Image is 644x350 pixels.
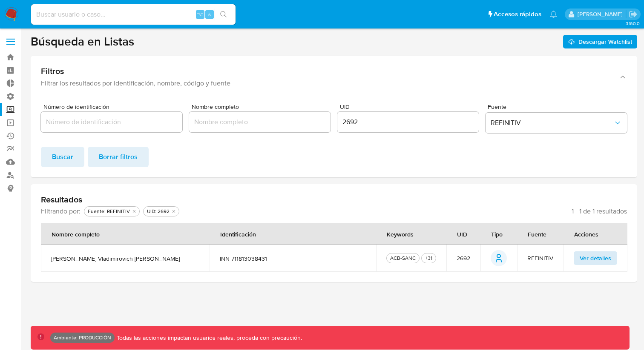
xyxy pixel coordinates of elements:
[31,9,236,20] input: Buscar usuario o caso...
[197,10,203,18] span: ⌥
[54,336,111,339] p: Ambiente: PRODUCCIÓN
[115,334,302,342] p: Todas las acciones impactan usuarios reales, proceda con precaución.
[578,10,626,18] p: gonzalo.prendes@mercadolibre.com
[215,9,232,20] button: search-icon
[494,10,541,19] span: Accesos rápidos
[208,10,211,18] span: s
[550,11,557,18] a: Notificaciones
[629,10,638,19] a: Salir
